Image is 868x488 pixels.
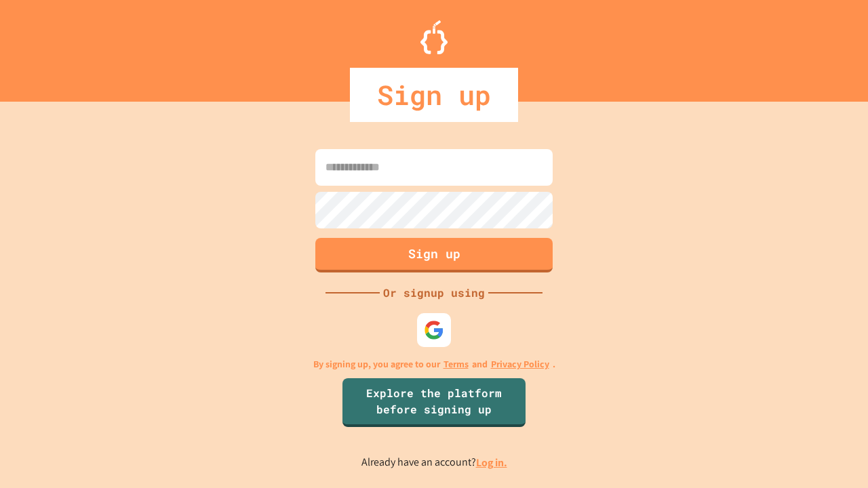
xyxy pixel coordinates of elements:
[350,68,518,122] div: Sign up
[811,434,854,474] iframe: chat widget
[361,454,507,471] p: Already have an account?
[476,455,507,470] a: Log in.
[491,357,549,371] a: Privacy Policy
[380,285,488,301] div: Or signup using
[342,378,526,427] a: Explore the platform before signing up
[755,375,854,432] iframe: chat widget
[443,357,469,371] a: Terms
[424,320,444,340] img: google-icon.svg
[315,238,553,272] button: Sign up
[420,20,448,54] img: Logo.svg
[313,357,555,371] p: By signing up, you agree to our and .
